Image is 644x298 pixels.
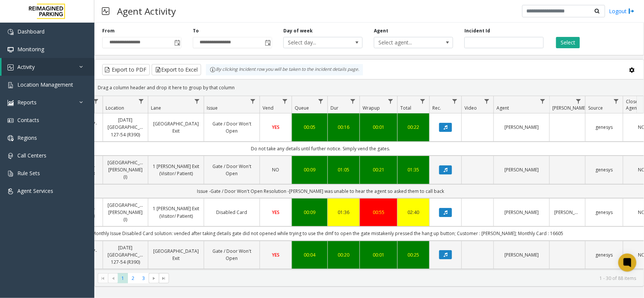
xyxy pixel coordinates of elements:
img: 'icon' [8,153,14,159]
a: Issue Filter Menu [248,96,258,106]
a: [DATE] [GEOGRAPHIC_DATA] 127-54 (R390) [108,244,143,266]
a: Disabled Card [209,209,255,216]
span: Go to the last page [161,275,167,281]
a: [GEOGRAPHIC_DATA][PERSON_NAME] (I) [108,159,143,181]
a: genesys [590,166,618,173]
a: [DATE] [GEOGRAPHIC_DATA] 127-54 (R390) [108,116,143,138]
span: Vend [263,105,274,111]
a: 01:05 [332,166,355,173]
div: 00:16 [332,124,355,131]
a: 01:35 [402,166,425,173]
div: 00:20 [332,251,355,258]
span: Source [588,105,603,111]
button: Select [556,37,580,48]
span: Wrapup [363,105,380,111]
a: genesys [590,209,618,216]
button: Export to PDF [102,64,150,75]
a: [PERSON_NAME] [498,209,545,216]
a: Gate / Door Won't Open [209,163,255,177]
img: 'icon' [8,47,14,53]
span: [PERSON_NAME] [552,105,587,111]
label: Day of week [283,28,313,34]
a: 00:22 [402,124,425,131]
a: 00:21 [364,166,393,173]
a: 00:05 [297,124,323,131]
span: Dashboard [17,28,45,35]
a: YES [264,124,287,131]
a: Dur Filter Menu [348,96,358,106]
a: [PERSON_NAME] [498,251,545,258]
span: Toggle popup [263,37,272,48]
a: 00:01 [364,251,393,258]
div: 00:01 [364,124,393,131]
img: 'icon' [8,118,14,124]
a: 00:09 [297,166,323,173]
a: 02:40 [402,209,425,216]
span: Monitoring [17,46,44,53]
div: 00:04 [297,251,323,258]
a: [PERSON_NAME] [498,124,545,131]
img: logout [629,7,635,15]
a: Total Filter Menu [418,96,428,106]
span: Page 2 [128,273,138,283]
label: Agent [374,28,388,34]
a: 00:09 [297,209,323,216]
span: Dur [330,105,338,111]
a: Wrapup Filter Menu [386,96,396,106]
span: Agent [496,105,509,111]
div: Drag a column header and drop it here to group by that column [95,81,644,94]
span: Regions [17,134,37,141]
a: Source Filter Menu [611,96,621,106]
a: YES [264,209,287,216]
label: To [193,28,199,34]
a: 1 [PERSON_NAME] Exit (Visitor/ Patient) [153,163,199,177]
div: By clicking Incident row you will be taken to the incident details page. [206,64,363,75]
a: [GEOGRAPHIC_DATA][PERSON_NAME] (I) [108,202,143,223]
span: Select agent... [374,37,437,48]
a: Location Filter Menu [136,96,146,106]
div: Data table [95,96,644,270]
span: Queue [295,105,309,111]
button: Export to Excel [152,64,201,75]
a: Activity [2,58,94,76]
span: Go to the next page [151,275,157,281]
img: pageIcon [102,2,109,20]
span: Reports [17,99,37,106]
a: NO [264,166,287,173]
a: Video Filter Menu [482,96,492,106]
img: 'icon' [8,64,14,70]
img: 'icon' [8,100,14,106]
a: Gate / Door Won't Open [209,248,255,262]
span: Contacts [17,116,39,124]
span: Video [464,105,477,111]
a: YES [264,251,287,258]
span: Total [400,105,411,111]
img: 'icon' [8,188,14,194]
a: Logout [609,7,635,15]
span: Page 1 [118,273,128,283]
span: Go to the next page [149,273,159,284]
kendo-pager-info: 1 - 30 of 88 items [174,275,636,281]
a: [PERSON_NAME] [554,209,581,216]
span: Location [106,105,124,111]
a: Lot Filter Menu [91,96,101,106]
a: Agent Filter Menu [538,96,548,106]
a: genesys [590,124,618,131]
img: infoIcon.svg [210,67,216,73]
div: 00:55 [364,209,393,216]
img: 'icon' [8,82,14,88]
a: [PERSON_NAME] [498,166,545,173]
a: 00:25 [402,251,425,258]
span: Issue [207,105,218,111]
a: Gate / Door Won't Open [209,120,255,134]
span: Rule Sets [17,170,40,177]
span: Select day... [284,37,346,48]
